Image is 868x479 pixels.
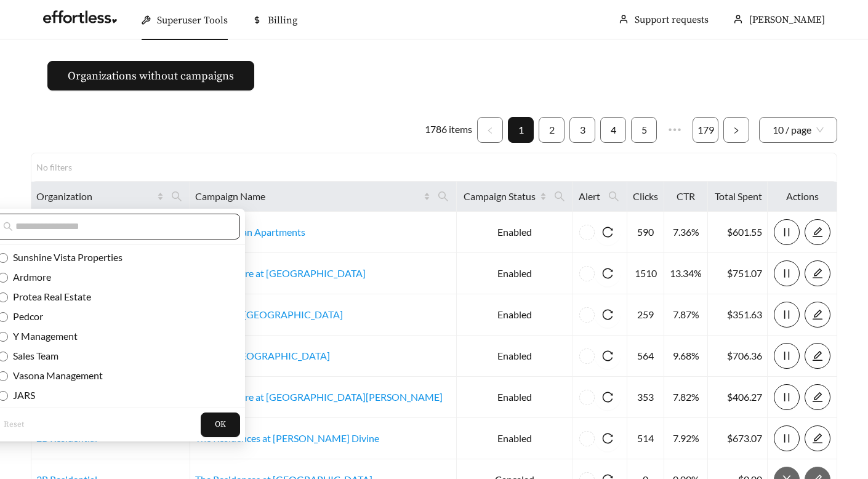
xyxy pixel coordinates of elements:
td: Enabled [457,418,573,459]
li: 3 [569,117,595,143]
button: OK [201,413,240,437]
span: Alert [578,189,601,204]
td: 7.36% [664,212,708,253]
button: reload [595,425,621,451]
td: 13.34% [664,253,708,294]
span: reload [595,392,621,403]
span: search [166,187,187,206]
span: search [608,191,619,202]
a: 4 [601,118,625,142]
a: edit [805,267,830,279]
button: edit [805,219,830,245]
td: Enabled [457,336,573,377]
a: Support requests [635,14,709,26]
span: Superuser Tools [157,14,228,26]
span: Campaign Name [195,189,421,204]
td: $673.07 [708,418,768,459]
button: reload [595,260,621,286]
span: Campaign Status [462,189,537,204]
a: edit [805,432,830,444]
div: Page Size [759,117,837,143]
button: pause [774,260,800,286]
a: The Signature at [GEOGRAPHIC_DATA] [195,267,366,279]
span: Protea Real Estate [8,291,91,302]
td: 7.82% [664,377,708,418]
a: 2 [539,118,564,142]
span: Sunshine Vista Properties [8,251,123,263]
a: 5 [632,118,656,142]
a: edit [805,308,830,320]
button: edit [805,343,830,369]
li: 1 [508,117,534,143]
li: Previous Page [477,117,503,143]
td: $601.55 [708,212,768,253]
span: pause [774,392,799,403]
a: edit [805,226,830,238]
span: Sales Team [8,350,58,361]
span: Organizations without campaigns [68,68,234,84]
td: 564 [627,336,664,377]
button: Organizations without campaigns [47,61,254,91]
span: Organization [36,189,155,204]
span: ••• [662,117,688,143]
span: Ardmore [8,271,51,283]
span: search [433,187,454,206]
li: Next Page [723,117,749,143]
span: pause [774,227,799,238]
li: 179 [693,117,718,143]
td: 590 [627,212,664,253]
td: $351.63 [708,294,768,336]
span: reload [595,433,621,444]
span: pause [774,350,799,361]
div: No filters [36,161,86,174]
span: reload [595,268,621,279]
th: Total Spent [708,182,768,212]
button: reload [595,302,621,328]
span: reload [595,227,621,238]
a: The Residences at [PERSON_NAME] Divine [195,432,379,444]
span: search [554,191,565,202]
td: 7.92% [664,418,708,459]
span: [PERSON_NAME] [749,14,825,26]
li: 1786 items [425,117,472,143]
button: reload [595,343,621,369]
span: edit [805,309,830,320]
button: pause [774,302,800,328]
span: edit [805,392,830,403]
span: reload [595,309,621,320]
button: pause [774,384,800,410]
button: pause [774,343,800,369]
span: search [171,191,182,202]
td: Enabled [457,377,573,418]
td: Enabled [457,253,573,294]
span: 10 / page [773,118,824,142]
button: pause [774,425,800,451]
td: $406.27 [708,377,768,418]
span: search [549,187,570,206]
span: Pedcor [8,310,43,322]
td: 9.68% [664,336,708,377]
td: 353 [627,377,664,418]
td: 1510 [627,253,664,294]
span: Vasona Management [8,369,103,381]
button: edit [805,302,830,328]
span: OK [215,419,226,431]
button: pause [774,219,800,245]
th: Clicks [627,182,664,212]
a: edit [805,350,830,361]
a: Cortona at [GEOGRAPHIC_DATA] [195,308,343,320]
span: pause [774,309,799,320]
span: pause [774,268,799,279]
span: left [486,127,494,134]
td: $706.36 [708,336,768,377]
span: edit [805,350,830,361]
span: edit [805,227,830,238]
a: Plaza at [GEOGRAPHIC_DATA] [195,350,330,361]
span: pause [774,433,799,444]
a: 3 [570,118,595,142]
button: edit [805,260,830,286]
li: Next 5 Pages [662,117,688,143]
th: CTR [664,182,708,212]
span: reload [595,350,621,361]
a: 1 [508,118,533,142]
